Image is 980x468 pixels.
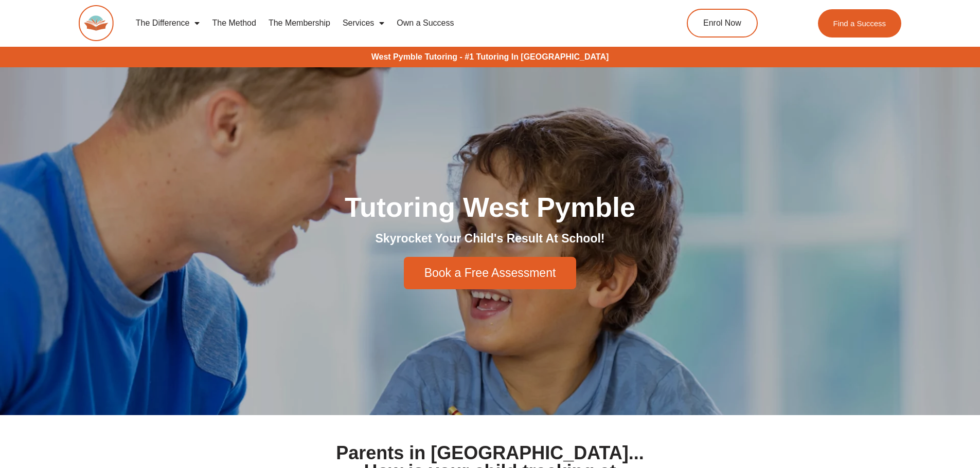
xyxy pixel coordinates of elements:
h2: Skyrocket Your Child's Result At School! [202,231,778,247]
nav: Menu [130,11,640,35]
a: The Difference [130,11,206,35]
a: Services [336,11,390,35]
span: Book a Free Assessment [424,267,556,279]
a: Find a Success [818,9,902,38]
a: Book a Free Assessment [404,257,577,289]
a: Enrol Now [687,9,758,38]
a: Own a Success [390,11,460,35]
a: The Method [206,11,262,35]
span: Enrol Now [703,19,741,27]
span: Find a Success [833,20,886,27]
a: The Membership [262,11,336,35]
h1: Tutoring West Pymble [202,193,778,221]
